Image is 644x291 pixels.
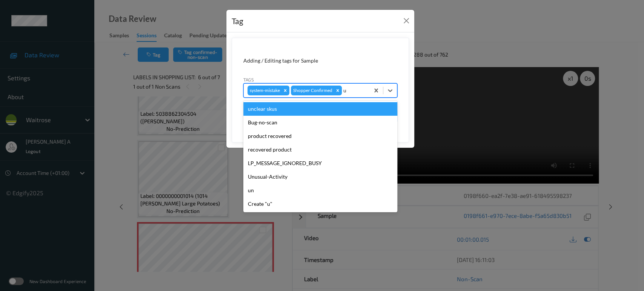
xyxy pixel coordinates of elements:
[291,86,334,95] div: Shopper Confirmed
[243,170,397,184] div: Unusual-Activity
[243,184,397,197] div: un
[243,143,397,156] div: recovered product
[401,15,412,26] button: Close
[243,116,397,129] div: Bug-no-scan
[243,76,254,83] label: Tags
[247,86,281,95] div: system-mistake
[281,86,289,95] div: Remove system-mistake
[243,156,397,170] div: LP_MESSAGE_IGNORED_BUSY
[243,197,397,211] div: Create "u"
[243,57,397,64] div: Adding / Editing tags for Sample
[243,102,397,116] div: unclear skus
[243,129,397,143] div: product recovered
[334,86,342,95] div: Remove Shopper Confirmed
[232,15,243,27] div: Tag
